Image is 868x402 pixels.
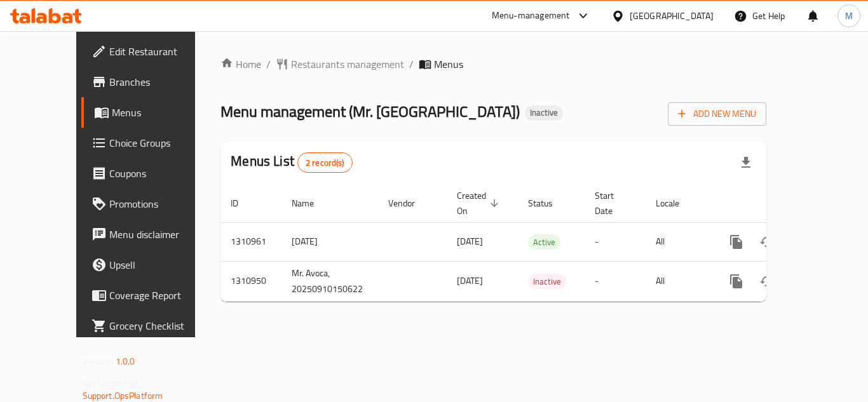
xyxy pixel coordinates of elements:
div: Active [528,234,560,250]
span: Restaurants management [291,57,404,72]
a: Home [220,57,261,72]
span: Get support on: [83,375,141,391]
div: Inactive [525,105,563,121]
span: Coupons [109,166,211,181]
div: Total records count [297,152,353,173]
span: Status [528,196,569,211]
button: Add New Menu [668,102,766,126]
span: Start Date [595,188,630,218]
span: Name [292,196,330,211]
td: - [585,222,646,261]
div: Inactive [528,274,566,289]
span: Version: [83,353,114,370]
td: - [585,261,646,301]
span: Inactive [528,274,566,289]
td: Mr. Avoca, 20250910150622 [281,261,378,301]
span: Menu disclaimer [109,227,211,242]
td: [DATE] [281,222,378,261]
span: Menu management ( Mr. [GEOGRAPHIC_DATA] ) [220,97,520,126]
span: Choice Groups [109,135,211,151]
span: Edit Restaurant [109,44,211,59]
span: 2 record(s) [298,157,352,169]
a: Choice Groups [81,128,221,158]
a: Coupons [81,158,221,189]
span: Add New Menu [678,106,756,122]
a: Edit Restaurant [81,36,221,67]
h2: Menus List [231,152,352,173]
a: Branches [81,67,221,97]
a: Grocery Checklist [81,311,221,341]
th: Actions [711,184,853,223]
span: Inactive [525,107,563,118]
span: Created On [457,188,503,218]
span: Active [528,235,560,250]
span: Upsell [109,257,211,272]
td: 1310950 [220,261,281,301]
a: Restaurants management [276,57,404,72]
nav: breadcrumb [220,57,766,72]
span: Vendor [388,196,431,211]
span: [DATE] [457,233,483,250]
button: more [721,266,752,297]
button: Change Status [752,227,782,257]
a: Menu disclaimer [81,219,221,250]
span: 1.0.0 [116,353,135,370]
span: ID [231,196,255,211]
li: / [409,57,414,72]
button: more [721,227,752,257]
a: Menus [81,97,221,128]
div: [GEOGRAPHIC_DATA] [630,9,714,23]
span: Locale [656,196,696,211]
span: Menus [434,57,463,72]
li: / [266,57,271,72]
span: Menus [112,105,211,120]
td: All [646,222,711,261]
span: Grocery Checklist [109,318,211,333]
a: Coverage Report [81,280,221,311]
span: Promotions [109,196,211,211]
span: Branches [109,74,211,90]
button: Change Status [752,266,782,297]
span: Coverage Report [109,288,211,303]
td: All [646,261,711,301]
td: 1310961 [220,222,281,261]
a: Upsell [81,250,221,280]
div: Menu-management [492,8,570,23]
table: enhanced table [220,184,853,302]
span: M [845,9,853,23]
a: Promotions [81,189,221,219]
span: [DATE] [457,272,483,289]
div: Export file [731,147,761,178]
